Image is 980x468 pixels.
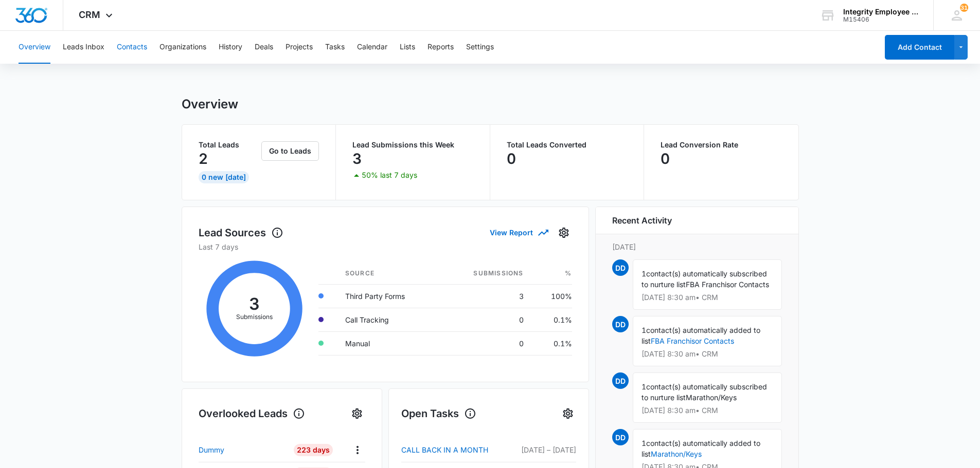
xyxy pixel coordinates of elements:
[642,382,646,391] span: 1
[441,308,532,331] td: 0
[441,263,532,285] th: Submissions
[182,97,238,112] h1: Overview
[532,308,572,331] td: 0.1%
[294,444,333,456] div: 223 Days
[612,429,629,445] span: DD
[352,141,473,148] p: Lead Submissions this Week
[507,141,628,148] p: Total Leads Converted
[199,406,305,421] h1: Overlooked Leads
[199,225,283,240] h1: Lead Sources
[349,442,365,458] button: Actions
[63,31,104,64] button: Leads Inbox
[508,444,576,455] p: [DATE] – [DATE]
[507,151,516,167] p: 0
[261,141,319,161] button: Go to Leads
[219,31,242,64] button: History
[441,331,532,355] td: 0
[560,405,576,422] button: Settings
[325,31,345,64] button: Tasks
[686,280,769,289] span: FBA Franchisor Contacts
[642,294,773,301] p: [DATE] 8:30 am • CRM
[642,269,767,289] span: contact(s) automatically subscribed to nurture list
[642,439,760,458] span: contact(s) automatically added to list
[199,151,208,167] p: 2
[199,444,285,455] a: Dummy
[612,372,629,389] span: DD
[441,284,532,308] td: 3
[612,259,629,276] span: DD
[612,241,782,252] p: [DATE]
[400,31,415,64] button: Lists
[661,151,670,167] p: 0
[642,382,767,402] span: contact(s) automatically subscribed to nurture list
[337,331,441,355] td: Manual
[532,331,572,355] td: 0.1%
[352,151,362,167] p: 3
[337,284,441,308] td: Third Party Forms
[349,405,365,422] button: Settings
[362,172,417,179] p: 50% last 7 days
[199,171,249,183] div: 0 New [DATE]
[199,241,572,252] p: Last 7 days
[261,146,319,155] a: Go to Leads
[651,336,734,345] a: FBA Franchisor Contacts
[401,444,508,456] a: CALL BACK IN A MONTH
[357,31,387,64] button: Calendar
[642,350,773,358] p: [DATE] 8:30 am • CRM
[642,326,760,345] span: contact(s) automatically added to list
[642,326,646,334] span: 1
[337,263,441,285] th: Source
[199,141,260,148] p: Total Leads
[490,223,547,241] button: View Report
[337,308,441,331] td: Call Tracking
[255,31,273,64] button: Deals
[79,9,100,20] span: CRM
[843,8,918,16] div: account name
[427,31,454,64] button: Reports
[642,269,646,278] span: 1
[612,316,629,332] span: DD
[532,284,572,308] td: 100%
[651,450,702,458] a: Marathon/Keys
[199,444,224,455] p: Dummy
[843,16,918,23] div: account id
[642,407,773,414] p: [DATE] 8:30 am • CRM
[686,393,737,402] span: Marathon/Keys
[286,31,313,64] button: Projects
[159,31,206,64] button: Organizations
[466,31,494,64] button: Settings
[532,263,572,285] th: %
[885,35,954,60] button: Add Contact
[960,4,968,12] div: notifications count
[612,214,672,227] h6: Recent Activity
[661,141,782,148] p: Lead Conversion Rate
[19,31,50,64] button: Overview
[556,224,572,241] button: Settings
[960,4,968,12] span: 31
[642,439,646,447] span: 1
[117,31,147,64] button: Contacts
[401,406,476,421] h1: Open Tasks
